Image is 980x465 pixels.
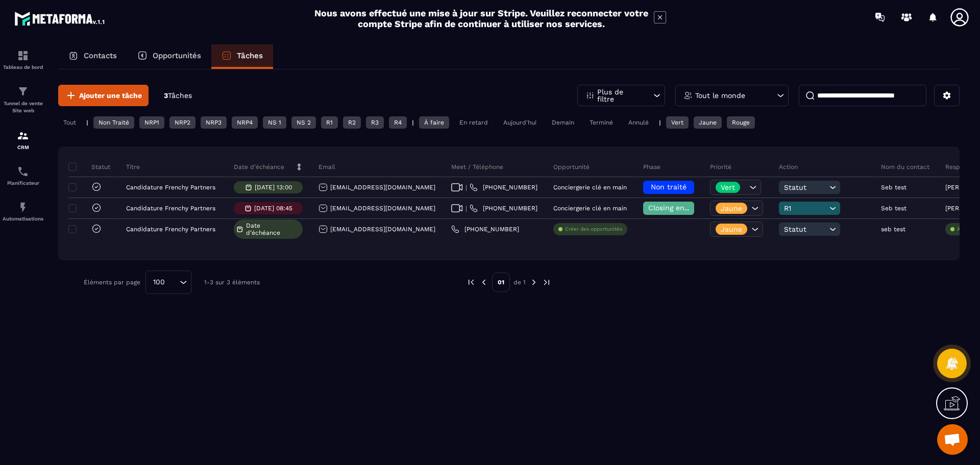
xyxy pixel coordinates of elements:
[126,184,215,191] p: Candidature Frenchy Partners
[881,184,906,191] p: Seb test
[553,184,627,191] p: Conciergerie clé en main
[343,116,361,129] div: R2
[127,44,211,69] a: Opportunités
[3,122,43,158] a: formationformationCRM
[366,116,384,129] div: R3
[419,116,449,129] div: À faire
[17,201,29,213] img: automations
[169,116,195,129] div: NRP2
[232,116,258,129] div: NRP4
[547,116,579,129] div: Demain
[881,205,906,212] p: Seb test
[721,205,742,212] p: Jaune
[727,116,755,129] div: Rouge
[211,44,273,69] a: Tâches
[314,8,649,29] h2: Nous avons effectué une mise à jour sur Stripe. Veuillez reconnecter votre compte Stripe afin de ...
[58,44,127,69] a: Contacts
[204,279,260,286] p: 1-3 sur 3 éléments
[412,119,414,126] p: |
[3,144,43,150] p: CRM
[659,119,661,126] p: |
[470,204,537,212] a: [PHONE_NUMBER]
[784,183,827,191] span: Statut
[937,424,968,455] div: Ouvrir le chat
[93,116,134,129] div: Non Traité
[784,225,827,233] span: Statut
[454,116,493,129] div: En retard
[529,278,538,287] img: next
[470,183,537,191] a: [PHONE_NUMBER]
[479,278,488,287] img: prev
[246,222,300,236] span: Date d’échéance
[694,116,722,129] div: Jaune
[263,116,286,129] div: NS 1
[17,130,29,142] img: formation
[150,277,168,288] span: 100
[666,116,689,129] div: Vert
[3,100,43,114] p: Tunnel de vente Site web
[255,184,292,191] p: [DATE] 13:00
[3,78,43,122] a: formationformationTunnel de vente Site web
[201,116,227,129] div: NRP3
[465,184,467,191] span: |
[779,163,798,171] p: Action
[145,271,191,294] div: Search for option
[291,116,316,129] div: NS 2
[784,204,827,212] span: R1
[451,225,519,233] a: [PHONE_NUMBER]
[254,205,292,212] p: [DATE] 08:45
[126,163,140,171] p: Titre
[643,163,660,171] p: Phase
[3,64,43,70] p: Tableau de bord
[237,51,263,60] p: Tâches
[3,180,43,186] p: Planificateur
[597,88,642,103] p: Plus de filtre
[710,163,731,171] p: Priorité
[3,216,43,222] p: Automatisations
[3,42,43,78] a: formationformationTableau de bord
[318,163,335,171] p: Email
[648,204,706,212] span: Closing en cours
[58,116,81,129] div: Tout
[465,205,467,212] span: |
[126,205,215,212] p: Candidature Frenchy Partners
[542,278,551,287] img: next
[721,184,735,191] p: Vert
[84,51,117,60] p: Contacts
[623,116,654,129] div: Annulé
[86,119,88,126] p: |
[139,116,164,129] div: NRP1
[498,116,542,129] div: Aujourd'hui
[71,163,110,171] p: Statut
[168,277,177,288] input: Search for option
[695,92,745,99] p: Tout le monde
[553,205,627,212] p: Conciergerie clé en main
[3,193,43,229] a: automationsautomationsAutomatisations
[651,183,687,191] span: Non traité
[14,9,106,28] img: logo
[17,50,29,62] img: formation
[467,278,476,287] img: prev
[126,226,215,233] p: Candidature Frenchy Partners
[565,226,622,233] p: Créer des opportunités
[389,116,407,129] div: R4
[84,279,140,286] p: Éléments par page
[721,226,742,233] p: Jaune
[881,163,929,171] p: Nom du contact
[3,158,43,193] a: schedulerschedulerPlanificateur
[234,163,284,171] p: Date d’échéance
[153,51,201,60] p: Opportunités
[58,85,149,106] button: Ajouter une tâche
[513,278,526,286] p: de 1
[881,226,905,233] p: seb test
[584,116,618,129] div: Terminé
[492,273,510,292] p: 01
[168,91,192,100] span: Tâches
[553,163,590,171] p: Opportunité
[17,85,29,97] img: formation
[79,90,142,101] span: Ajouter une tâche
[17,165,29,178] img: scheduler
[451,163,503,171] p: Meet / Téléphone
[321,116,338,129] div: R1
[164,91,192,101] p: 3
